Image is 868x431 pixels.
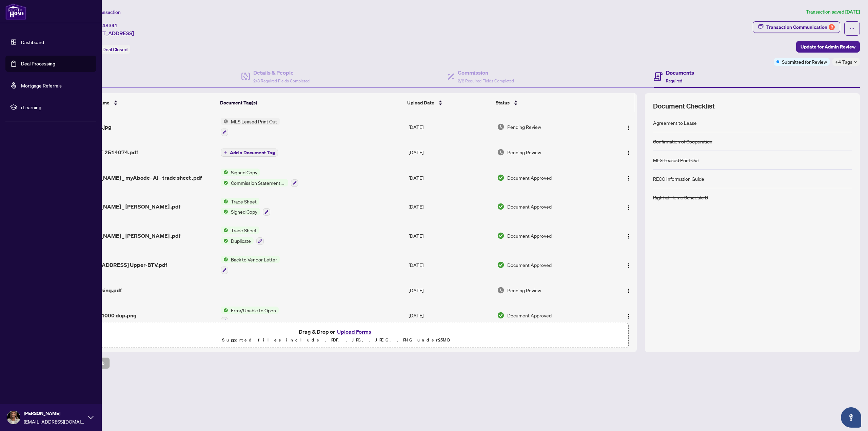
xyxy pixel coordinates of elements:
[77,174,202,182] span: [PERSON_NAME] _ myAbode- Al - trade sheet .pdf
[84,45,130,54] div: Status:
[44,323,628,348] span: Drag & Drop orUpload FormsSupported files include .PDF, .JPG, .JPEG, .PNG under25MB
[5,3,26,20] img: logo
[626,150,631,156] img: Logo
[102,22,118,28] span: 48341
[221,118,228,125] img: Status Icon
[228,179,288,187] span: Commission Statement Sent to Landlord
[221,148,278,157] button: Add a Document Tag
[497,123,505,131] img: Document Status
[221,307,279,325] button: Status IconError/Unable to Open
[653,156,699,164] div: MLS Leased Print Out
[48,336,624,344] p: Supported files include .PDF, .JPG, .JPEG, .PNG under 25 MB
[458,68,514,77] h4: Commission
[407,99,434,106] span: Upload Date
[653,194,708,201] div: Right at Home Schedule B
[653,119,697,126] div: Agreement to Lease
[493,93,604,112] th: Status
[626,288,631,294] img: Logo
[507,149,541,156] span: Pending Review
[653,101,715,111] span: Document Checklist
[335,327,373,336] button: Upload Forms
[753,21,840,33] button: Transaction Communication8
[77,148,138,156] span: Agent EFT 2514074.pdf
[653,138,712,145] div: Confirmation of Cooperation
[24,410,85,417] span: [PERSON_NAME]
[77,202,180,211] span: [PERSON_NAME] _ [PERSON_NAME] .pdf
[221,169,298,187] button: Status IconSigned CopyStatus IconCommission Statement Sent to Landlord
[224,151,227,154] span: plus
[497,174,505,181] img: Document Status
[84,9,121,15] span: View Transaction
[497,261,505,269] img: Document Status
[801,41,855,52] span: Update for Admin Review
[835,58,852,66] span: +4 Tags
[626,234,631,239] img: Logo
[666,68,694,77] h4: Documents
[221,198,270,216] button: Status IconTrade SheetStatus IconSigned Copy
[77,232,180,240] span: [PERSON_NAME] _ [PERSON_NAME] .pdf
[7,411,20,424] img: Profile Icon
[782,58,827,65] span: Submitted for Review
[221,256,280,274] button: Status IconBack to Vendor Letter
[228,237,254,244] span: Duplicate
[228,118,280,125] span: MLS Leased Print Out
[623,201,634,212] button: Logo
[228,256,280,263] span: Back to Vendor Letter
[841,407,861,428] button: Open asap
[507,312,552,319] span: Document Approved
[796,41,860,53] button: Update for Admin Review
[217,93,405,112] th: Document Tag(s)
[21,103,92,111] span: rLearning
[406,163,495,192] td: [DATE]
[221,179,228,187] img: Status Icon
[74,93,217,112] th: (23) File Name
[230,150,275,155] span: Add a Document Tag
[221,307,228,314] img: Status Icon
[623,121,634,132] button: Logo
[221,169,228,176] img: Status Icon
[21,39,44,45] a: Dashboard
[623,172,634,183] button: Logo
[497,287,505,294] img: Document Status
[406,141,495,163] td: [DATE]
[24,418,85,425] span: [EMAIL_ADDRESS][DOMAIN_NAME]
[228,227,259,234] span: Trade Sheet
[228,198,259,205] span: Trade Sheet
[406,279,495,301] td: [DATE]
[253,78,310,83] span: 2/3 Required Fields Completed
[507,203,552,210] span: Document Approved
[77,261,167,269] span: [STREET_ADDRESS] Upper-BTV.pdf
[405,93,493,112] th: Upload Date
[850,26,854,31] span: ellipsis
[623,285,634,296] button: Logo
[458,78,514,83] span: 2/2 Required Fields Completed
[228,307,279,314] span: Error/Unable to Open
[497,312,505,319] img: Document Status
[221,118,280,136] button: Status IconMLS Leased Print Out
[221,208,228,215] img: Status Icon
[626,314,631,319] img: Logo
[626,205,631,210] img: Logo
[666,78,682,83] span: Required
[406,221,495,250] td: [DATE]
[507,123,541,131] span: Pending Review
[507,232,552,239] span: Document Approved
[21,82,62,89] a: Mortgage Referrals
[507,261,552,269] span: Document Approved
[102,46,127,53] span: Deal Closed
[84,29,134,37] span: [STREET_ADDRESS]
[406,192,495,221] td: [DATE]
[507,174,552,181] span: Document Approved
[221,227,264,245] button: Status IconTrade SheetStatus IconDuplicate
[221,256,228,263] img: Status Icon
[829,24,835,30] div: 8
[221,227,228,234] img: Status Icon
[854,60,857,64] span: down
[497,232,505,239] img: Document Status
[406,250,495,279] td: [DATE]
[623,230,634,241] button: Logo
[406,112,495,141] td: [DATE]
[623,259,634,270] button: Logo
[496,99,510,106] span: Status
[228,169,260,176] span: Signed Copy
